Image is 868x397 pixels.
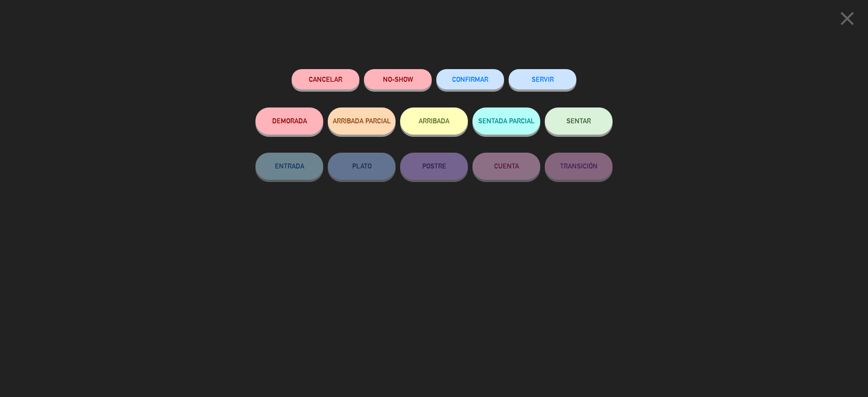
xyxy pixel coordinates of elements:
[328,153,396,180] button: PLATO
[452,75,488,83] span: CONFIRMAR
[472,107,540,135] button: SENTADA PARCIAL
[400,107,468,135] button: ARRIBADA
[436,69,504,89] button: CONFIRMAR
[333,117,391,125] span: ARRIBADA PARCIAL
[545,107,613,135] button: SENTAR
[292,69,359,89] button: Cancelar
[472,153,540,180] button: CUENTA
[255,107,323,135] button: DEMORADA
[400,153,468,180] button: POSTRE
[328,107,396,135] button: ARRIBADA PARCIAL
[509,69,576,89] button: SERVIR
[836,7,859,30] i: close
[545,153,613,180] button: TRANSICIÓN
[566,117,591,125] span: SENTAR
[364,69,432,89] button: NO-SHOW
[833,7,861,33] button: close
[255,153,323,180] button: ENTRADA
